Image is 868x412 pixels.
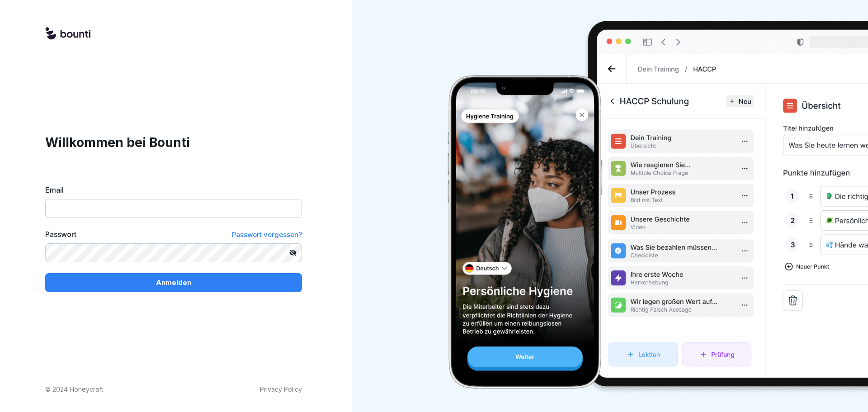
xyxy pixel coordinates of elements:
[232,229,302,240] a: Passwort vergessen?
[45,384,103,394] p: © 2024 Honeycraft
[232,230,302,239] span: Passwort vergessen?
[45,273,302,292] button: Anmelden
[45,27,90,41] img: logo.svg
[45,133,302,152] h1: Willkommen bei Bounti
[156,278,191,288] p: Anmelden
[260,384,302,394] a: Privacy Policy
[45,185,302,195] label: Email
[45,229,76,240] label: Passwort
